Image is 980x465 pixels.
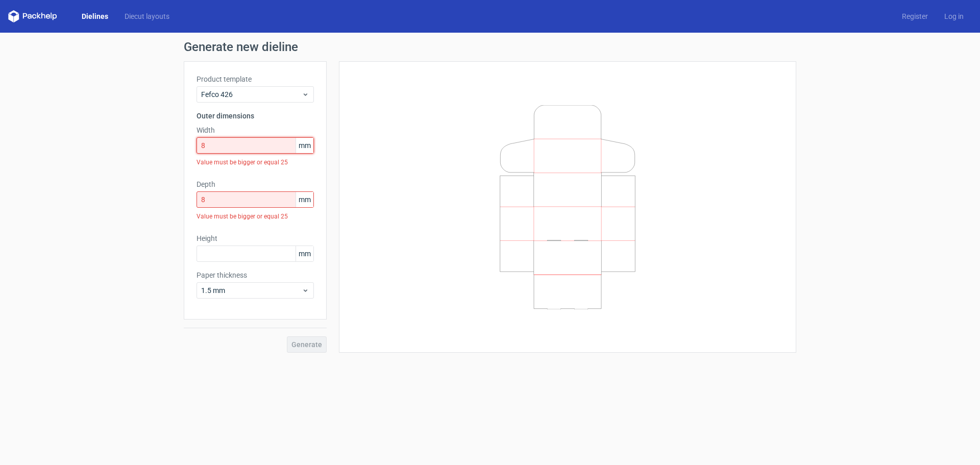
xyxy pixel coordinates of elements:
[296,246,313,261] span: mm
[296,192,313,207] span: mm
[73,11,116,21] a: Dielines
[894,11,936,21] a: Register
[197,208,314,225] div: Value must be bigger or equal 25
[197,270,314,280] label: Paper thickness
[197,233,314,243] label: Height
[197,154,314,171] div: Value must be bigger or equal 25
[197,74,314,84] label: Product template
[201,89,302,100] span: Fefco 426
[197,125,314,135] label: Width
[296,138,313,153] span: mm
[116,11,178,21] a: Diecut layouts
[201,285,302,296] span: 1.5 mm
[936,11,972,21] a: Log in
[184,41,796,53] h1: Generate new dieline
[197,111,314,121] h3: Outer dimensions
[197,179,314,189] label: Depth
